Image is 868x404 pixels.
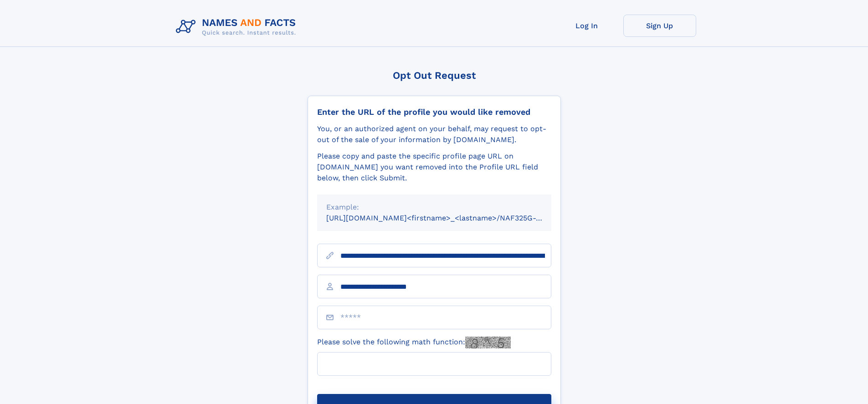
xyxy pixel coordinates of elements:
[308,70,561,81] div: Opt Out Request
[326,214,569,222] small: [URL][DOMAIN_NAME]<firstname>_<lastname>/NAF325G-xxxxxxxx
[326,202,542,213] div: Example:
[172,15,303,39] img: Logo Names and Facts
[317,337,511,348] label: Please solve the following math function:
[623,15,696,37] a: Sign Up
[317,107,551,117] div: Enter the URL of the profile you would like removed
[550,15,623,37] a: Log In
[317,123,551,145] div: You, or an authorized agent on your behalf, may request to opt-out of the sale of your informatio...
[317,151,551,184] div: Please copy and paste the specific profile page URL on [DOMAIN_NAME] you want removed into the Pr...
